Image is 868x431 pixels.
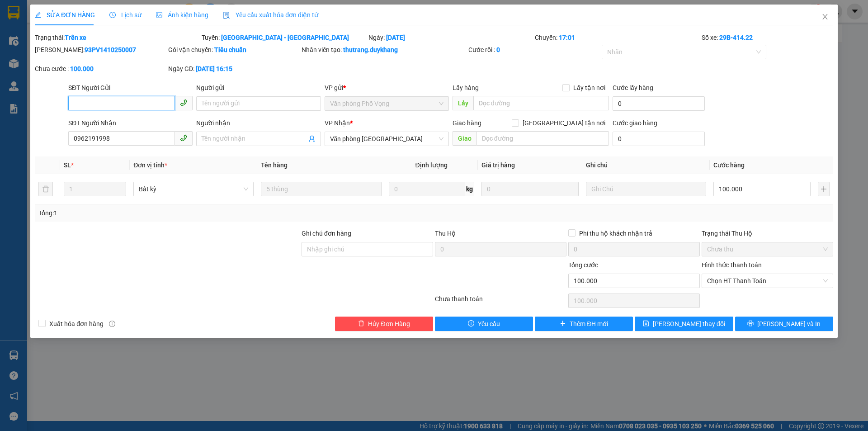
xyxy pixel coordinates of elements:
[719,34,753,41] b: 29B-414.22
[35,12,41,18] span: edit
[68,118,193,128] div: SĐT Người Nhận
[613,84,653,91] label: Cước lấy hàng
[643,320,649,327] span: save
[570,83,609,93] span: Lấy tận nơi
[214,46,246,53] b: Tiêu chuẩn
[812,5,838,30] button: Close
[707,242,828,256] span: Chưa thu
[818,182,830,196] button: plus
[109,321,115,327] span: info-circle
[221,34,349,41] b: [GEOGRAPHIC_DATA] - [GEOGRAPHIC_DATA]
[196,83,321,93] div: Người gửi
[707,274,828,288] span: Chọn HT Thanh Toán
[343,46,398,53] b: thutrang.duykhang
[335,317,433,331] button: deleteHủy Đơn Hàng
[481,161,515,169] span: Giá trị hàng
[435,230,456,237] span: Thu Hộ
[34,33,201,43] div: Trạng thái:
[308,135,316,142] span: user-add
[156,12,162,18] span: picture
[46,319,107,329] span: Xuất hóa đơn hàng
[68,83,193,93] div: SĐT Người Gửi
[302,230,351,237] label: Ghi chú đơn hàng
[180,99,187,106] span: phone
[570,319,608,329] span: Thêm ĐH mới
[35,45,166,55] div: [PERSON_NAME]:
[613,96,705,111] input: Cước lấy hàng
[261,182,381,196] input: VD: Bàn, Ghế
[261,161,288,169] span: Tên hàng
[201,33,368,43] div: Tuyến:
[65,34,86,41] b: Trên xe
[180,134,187,142] span: phone
[330,97,443,110] span: Văn phòng Phố Vọng
[702,261,762,269] label: Hình thức thanh toán
[821,13,829,20] span: close
[613,132,705,146] input: Cước giao hàng
[35,64,166,74] div: Chưa cước :
[519,118,609,128] span: [GEOGRAPHIC_DATA] tận nơi
[35,11,95,19] span: SỬA ĐƠN HÀNG
[534,33,701,43] div: Chuyến:
[473,96,609,110] input: Dọc đường
[133,161,167,169] span: Đơn vị tính
[757,319,821,329] span: [PERSON_NAME] và In
[586,182,706,196] input: Ghi Chú
[453,131,476,146] span: Giao
[713,161,745,169] span: Cước hàng
[435,317,533,331] button: exclamation-circleYêu cầu
[368,319,410,329] span: Hủy Đơn Hàng
[701,33,834,43] div: Số xe:
[453,119,481,127] span: Giao hàng
[223,11,318,19] span: Yêu cầu xuất hóa đơn điện tử
[468,45,600,55] div: Cước rồi :
[330,132,443,146] span: Văn phòng Ninh Bình
[64,161,71,169] span: SL
[139,182,248,196] span: Bất kỳ
[85,46,136,53] b: 93PV1410250007
[168,64,300,74] div: Ngày GD:
[358,320,364,327] span: delete
[465,182,474,196] span: kg
[38,208,335,218] div: Tổng: 1
[453,84,479,91] span: Lấy hàng
[434,294,567,310] div: Chưa thanh toán
[481,182,579,196] input: 0
[196,118,321,128] div: Người nhận
[535,317,633,331] button: plusThêm ĐH mới
[325,119,350,127] span: VP Nhận
[635,317,733,331] button: save[PERSON_NAME] thay đổi
[109,12,116,18] span: clock-circle
[302,242,433,256] input: Ghi chú đơn hàng
[38,182,53,196] button: delete
[196,65,232,72] b: [DATE] 16:15
[496,46,500,53] b: 0
[653,319,725,329] span: [PERSON_NAME] thay đổi
[386,34,405,41] b: [DATE]
[109,11,142,19] span: Lịch sử
[302,45,467,55] div: Nhân viên tạo:
[478,319,500,329] span: Yêu cầu
[702,228,833,238] div: Trạng thái Thu Hộ
[747,320,754,327] span: printer
[156,11,208,19] span: Ảnh kiện hàng
[325,83,449,93] div: VP gửi
[70,65,94,72] b: 100.000
[613,119,657,127] label: Cước giao hàng
[223,12,230,19] img: icon
[568,261,598,269] span: Tổng cước
[468,320,474,327] span: exclamation-circle
[560,320,566,327] span: plus
[476,131,609,146] input: Dọc đường
[368,33,534,43] div: Ngày:
[582,156,710,174] th: Ghi chú
[735,317,833,331] button: printer[PERSON_NAME] và In
[453,96,473,110] span: Lấy
[168,45,300,55] div: Gói vận chuyển:
[415,161,448,169] span: Định lượng
[559,34,575,41] b: 17:01
[576,228,656,238] span: Phí thu hộ khách nhận trả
